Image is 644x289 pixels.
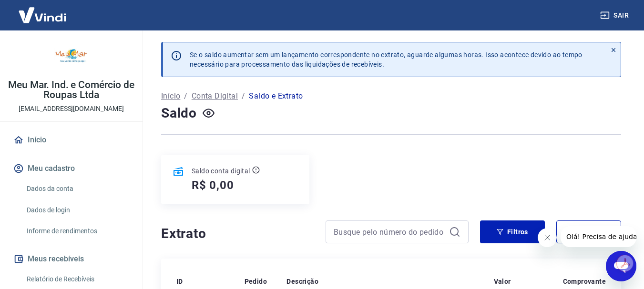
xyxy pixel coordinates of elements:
[52,38,91,76] img: bc374953-4435-4b9b-8c07-41c5775ea23a.jpeg
[286,277,318,286] p: Descrição
[23,179,131,199] a: Dados da conta
[192,90,238,102] a: Conta Digital
[176,277,183,286] p: ID
[242,90,245,102] p: /
[23,200,131,220] a: Dados de login
[6,7,80,14] span: Olá! Precisa de ajuda?
[334,225,445,239] input: Busque pelo número do pedido
[8,80,135,100] p: Meu Mar. Ind. e Comércio de Roupas Ltda
[563,277,606,286] p: Comprovante
[561,226,636,247] iframe: Mensagem da empresa
[161,104,197,123] h4: Saldo
[480,220,545,243] button: Filtros
[494,277,511,286] p: Valor
[23,221,131,241] a: Informe de rendimentos
[161,224,314,243] h4: Extrato
[192,166,250,176] p: Saldo conta digital
[19,104,124,114] p: [EMAIL_ADDRESS][DOMAIN_NAME]
[245,277,267,286] p: Pedido
[192,178,234,193] h5: R$ 0,00
[606,251,636,281] iframe: Botão para abrir a janela de mensagens
[11,130,131,150] a: Início
[11,249,131,269] button: Meus recebíveis
[190,50,583,69] p: Se o saldo aumentar sem um lançamento correspondente no extrato, aguarde algumas horas. Isso acon...
[598,7,633,24] button: Sair
[538,228,557,247] iframe: Fechar mensagem
[249,90,303,102] p: Saldo e Extrato
[161,90,180,102] a: Início
[11,0,73,30] img: Vindi
[23,269,131,289] a: Relatório de Recebíveis
[11,158,131,179] button: Meu cadastro
[184,90,187,102] p: /
[556,220,621,243] button: Exportar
